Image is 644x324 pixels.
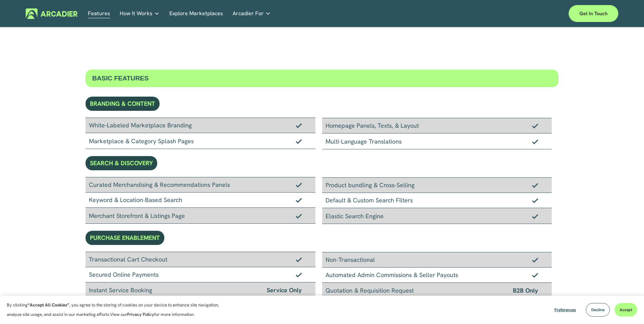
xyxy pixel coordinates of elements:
[169,8,223,19] a: Explore Marketplaces
[532,183,538,188] img: Checkmark
[591,307,604,313] span: Decline
[296,214,302,218] img: Checkmark
[532,123,538,128] img: Checkmark
[322,208,552,224] div: Elastic Search Engine
[28,302,69,308] strong: “Accept All Cookies”
[120,8,160,19] a: folder dropdown
[267,285,302,295] span: Service Only
[549,303,581,317] button: Preferences
[532,214,538,219] img: Checkmark
[26,8,77,19] img: Arcadier
[86,252,315,267] div: Transactional Cart Checkout
[86,177,315,193] div: Curated Merchandising & Recommendations Panels
[322,193,552,208] div: Default & Custom Search Filters
[86,133,315,149] div: Marketplace & Category Splash Pages
[586,303,610,317] button: Decline
[88,8,110,19] a: Features
[86,118,315,133] div: White-Labeled Marketplace Branding
[296,182,302,187] img: Checkmark
[7,300,226,319] p: By clicking , you agree to the storing of cookies on your device to enhance site navigation, anal...
[120,9,152,18] span: How It Works
[296,123,302,128] img: Checkmark
[322,268,552,283] div: Automated Admin Commissions & Seller Payouts
[296,272,302,277] img: Checkmark
[296,139,302,144] img: Checkmark
[296,198,302,202] img: Checkmark
[532,198,538,203] img: Checkmark
[86,208,315,224] div: Merchant Storefront & Listings Page
[86,156,157,170] div: SEARCH & DISCOVERY
[127,311,154,317] a: Privacy Policy
[86,193,315,208] div: Keyword & Location-Based Search
[322,133,552,149] div: Multi-Language Translations
[322,177,552,193] div: Product bundling & Cross-Selling
[322,252,552,268] div: Non-Transactional
[610,292,644,324] iframe: Chat Widget
[86,282,315,298] div: Instant Service Booking
[532,273,538,277] img: Checkmark
[554,307,576,313] span: Preferences
[532,257,538,262] img: Checkmark
[86,70,559,87] div: BASIC FEATURES
[532,139,538,144] img: Checkmark
[296,257,302,262] img: Checkmark
[322,283,552,298] div: Quotation & Requisition Request
[86,231,164,245] div: PURCHASE ENABLEMENT
[569,5,618,22] a: Get in touch
[233,9,264,18] span: Arcadier For
[86,97,160,111] div: BRANDING & CONTENT
[233,8,271,19] a: folder dropdown
[513,285,538,295] span: B2B Only
[86,267,315,282] div: Secured Online Payments
[322,118,552,133] div: Homepage Panels, Texts, & Layout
